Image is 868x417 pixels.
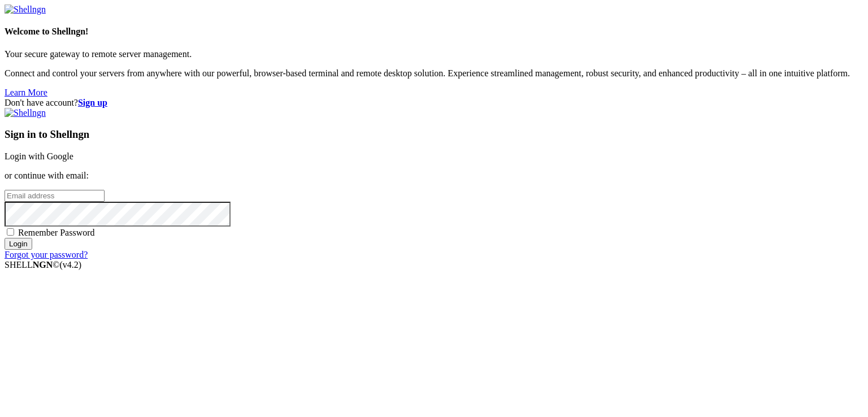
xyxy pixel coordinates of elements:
[5,98,863,108] div: Don't have account?
[5,49,863,59] p: Your secure gateway to remote server management.
[5,260,81,270] span: SHELL ©
[78,98,107,107] a: Sign up
[33,260,53,270] b: NGN
[5,108,46,118] img: Shellngn
[7,228,14,236] input: Remember Password
[5,128,863,141] h3: Sign in to Shellngn
[5,250,88,259] a: Forgot your password?
[60,260,82,270] span: 4.2.0
[5,68,863,79] p: Connect and control your servers from anywhere with our powerful, browser-based terminal and remo...
[5,5,46,15] img: Shellngn
[5,27,863,37] h4: Welcome to Shellngn!
[5,171,863,181] p: or continue with email:
[18,228,95,237] span: Remember Password
[5,88,47,97] a: Learn More
[5,151,73,161] a: Login with Google
[5,238,32,250] input: Login
[5,190,105,202] input: Email address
